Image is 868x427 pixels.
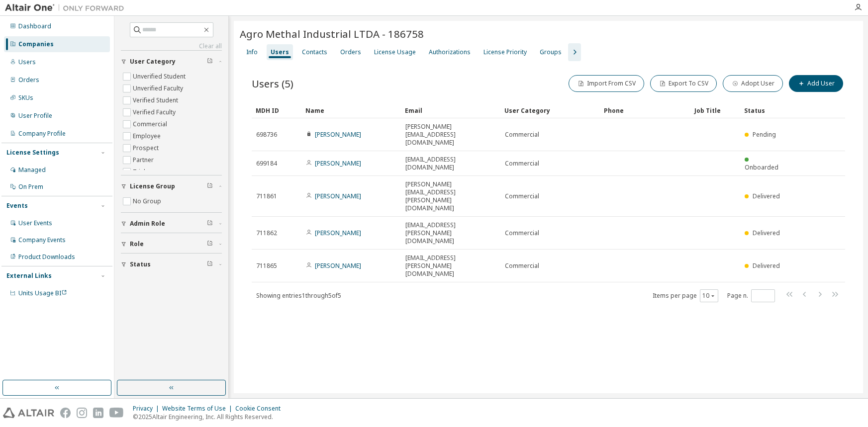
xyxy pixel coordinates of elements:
div: Product Downloads [18,253,75,261]
span: Clear filter [207,220,213,228]
img: youtube.svg [109,408,124,418]
span: Delivered [753,261,780,270]
span: Clear filter [207,240,213,248]
span: Status [130,260,151,268]
div: Website Terms of Use [162,405,235,413]
span: Admin Role [130,220,165,228]
label: Unverified Faculty [133,83,185,94]
div: License Priority [483,48,527,56]
div: External Links [6,272,52,280]
span: [EMAIL_ADDRESS][PERSON_NAME][DOMAIN_NAME] [405,221,496,245]
div: MDH ID [256,102,297,118]
span: Clear filter [207,182,213,190]
div: License Settings [6,149,59,157]
div: User Category [504,102,596,118]
p: © 2025 Altair Engineering, Inc. All Rights Reserved. [133,413,287,421]
div: SKUs [18,94,33,102]
div: License Usage [374,48,416,56]
div: Contacts [302,48,327,56]
span: Items per page [653,289,718,302]
div: Companies [18,40,54,48]
button: Role [121,233,222,255]
label: No Group [133,195,163,207]
button: Add User [789,75,843,92]
span: 711861 [256,192,277,200]
span: Commercial [505,262,539,270]
img: facebook.svg [60,408,71,418]
a: [PERSON_NAME] [315,261,361,270]
a: [PERSON_NAME] [315,192,361,200]
div: Status [744,102,786,118]
span: Delivered [753,192,780,200]
label: Commercial [133,118,169,130]
label: Verified Student [133,94,180,106]
div: User Profile [18,112,52,120]
span: Commercial [505,131,539,139]
span: 711865 [256,262,277,270]
button: User Category [121,51,222,73]
button: Export To CSV [650,75,717,92]
label: Prospect [133,142,161,154]
span: Clear filter [207,58,213,66]
label: Partner [133,154,156,166]
span: [EMAIL_ADDRESS][PERSON_NAME][DOMAIN_NAME] [405,254,496,278]
a: [PERSON_NAME] [315,130,361,139]
div: Users [271,48,289,56]
label: Verified Faculty [133,106,178,118]
span: 711862 [256,229,277,237]
span: Role [130,240,144,248]
span: License Group [130,182,175,190]
img: Altair One [5,3,129,13]
span: Commercial [505,160,539,168]
span: [PERSON_NAME][EMAIL_ADDRESS][DOMAIN_NAME] [405,123,496,147]
div: Dashboard [18,22,51,30]
span: [EMAIL_ADDRESS][DOMAIN_NAME] [405,156,496,171]
label: Unverified Student [133,71,188,83]
div: Company Events [18,236,66,244]
div: Company Profile [18,130,66,138]
div: Groups [540,48,562,56]
span: [PERSON_NAME][EMAIL_ADDRESS][PERSON_NAME][DOMAIN_NAME] [405,180,496,212]
button: License Group [121,175,222,197]
a: [PERSON_NAME] [315,229,361,237]
button: Import From CSV [569,75,644,92]
div: Managed [18,166,46,174]
span: Units Usage BI [18,289,67,297]
span: User Category [130,58,176,66]
a: [PERSON_NAME] [315,159,361,168]
span: Delivered [753,229,780,237]
div: Phone [604,102,686,118]
span: Onboarded [745,163,778,171]
img: linkedin.svg [93,408,103,418]
div: Privacy [133,405,162,413]
label: Trial [133,166,147,178]
div: Name [305,102,397,118]
span: 699184 [256,160,277,168]
div: Job Title [694,102,736,118]
button: Admin Role [121,213,222,235]
button: Adopt User [723,75,783,92]
div: Info [246,48,258,56]
span: Pending [753,130,776,139]
div: Users [18,58,36,66]
a: Clear all [121,42,222,50]
label: Employee [133,130,163,142]
div: Authorizations [429,48,471,56]
div: On Prem [18,183,43,191]
span: Clear filter [207,260,213,268]
span: Commercial [505,229,539,237]
button: 10 [702,292,716,300]
span: 698736 [256,131,277,139]
span: Agro Methal Industrial LTDA - 186758 [240,27,424,41]
button: Status [121,254,222,275]
span: Users (5) [252,77,293,90]
img: altair_logo.svg [3,408,54,418]
div: Orders [18,76,39,84]
img: instagram.svg [77,408,87,418]
span: Commercial [505,192,539,200]
div: Email [405,102,496,118]
div: User Events [18,219,52,227]
span: Showing entries 1 through 5 of 5 [256,291,341,300]
div: Events [6,202,28,210]
div: Orders [340,48,361,56]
